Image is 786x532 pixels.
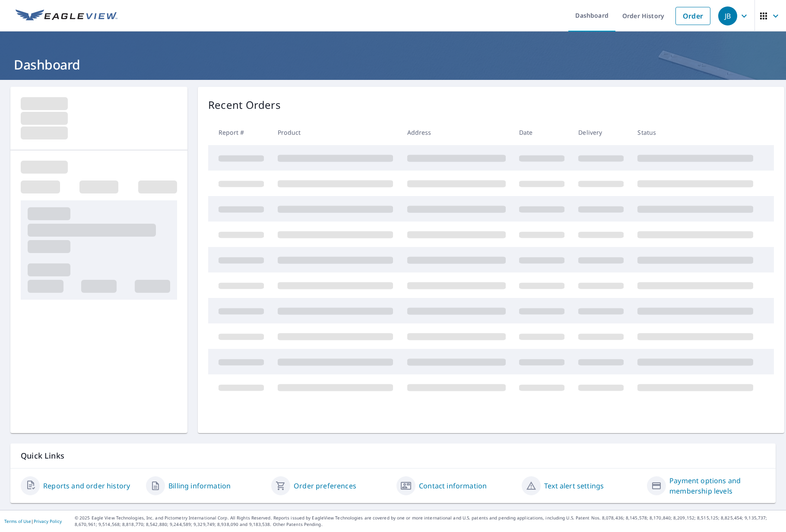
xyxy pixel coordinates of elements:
a: Contact information [419,481,487,491]
th: Date [512,120,571,145]
a: Text alert settings [544,481,604,491]
p: | [4,519,62,524]
th: Status [631,120,760,145]
img: EV Logo [16,9,117,22]
a: Billing information [168,481,231,491]
a: Order [675,7,710,25]
div: JB [718,6,737,25]
th: Report # [208,120,271,145]
a: Payment options and membership levels [669,475,765,496]
p: © 2025 Eagle View Technologies, Inc. and Pictometry International Corp. All Rights Reserved. Repo... [75,515,782,528]
a: Order preferences [294,481,356,491]
a: Terms of Use [4,518,31,524]
th: Address [400,120,513,145]
th: Delivery [571,120,631,145]
th: Product [271,120,400,145]
a: Reports and order history [43,481,130,491]
p: Recent Orders [208,97,281,113]
h1: Dashboard [10,56,776,73]
p: Quick Links [21,450,765,461]
a: Privacy Policy [34,518,62,524]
